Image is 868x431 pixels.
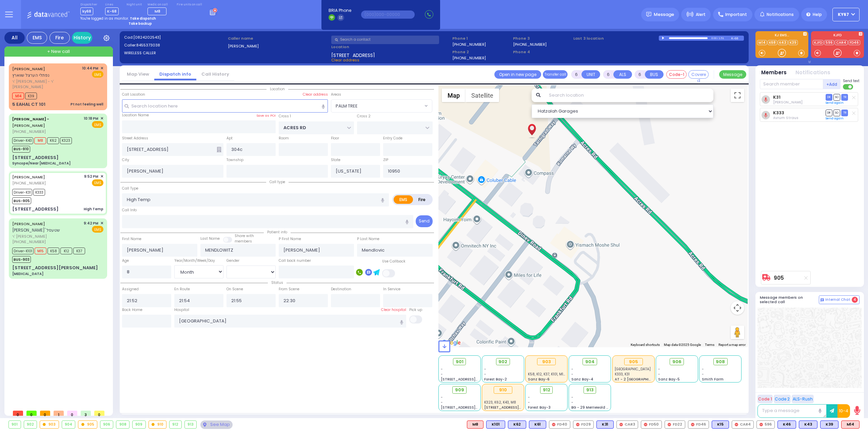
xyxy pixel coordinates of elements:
div: FD46 [688,420,709,429]
span: 901 [456,358,463,365]
label: Last Name [200,236,220,241]
label: Fire [413,195,432,204]
label: P First Name [279,236,301,242]
a: [PERSON_NAME] [12,116,49,129]
span: Phone 4 [513,49,571,55]
span: Send text [843,78,860,83]
div: JACOB MENDLOWITZ [526,119,538,139]
img: red-radio-icon.svg [759,423,763,426]
span: 909 [455,387,464,393]
span: נפתלי הערצל שווארץ [12,72,50,78]
span: + New call [47,48,70,55]
label: Use Callback [382,259,406,264]
button: ALS-Rush [792,395,814,403]
label: Turn off text [843,83,854,90]
span: K58 [47,248,59,254]
label: Caller: [124,42,225,48]
span: - [484,372,486,377]
span: ✕ [100,65,103,71]
label: State [331,157,340,163]
span: - [484,367,486,372]
div: 913 [185,421,197,428]
label: Call Info [122,208,137,213]
button: Code-1 [666,70,687,79]
label: Gender [226,258,239,263]
a: K39 [788,40,798,45]
label: Areas [331,92,341,97]
label: Location [331,44,450,50]
span: EMS [92,71,103,78]
span: Phone 1 [452,36,511,41]
label: En Route [174,287,190,292]
span: [PHONE_NUMBER] [12,180,46,186]
span: SO [833,110,840,116]
span: [0824202543] [133,35,161,40]
label: Lines [105,3,119,7]
span: Driver-K43 [12,137,33,144]
input: Search location [545,89,714,102]
span: 4 [852,297,858,303]
div: 902 [24,421,37,428]
span: [STREET_ADDRESS] [331,52,375,57]
span: 9:42 PM [84,221,98,226]
span: DR [826,110,832,116]
span: 9:52 PM [84,174,98,179]
label: KJFD [811,34,864,38]
label: Call Location [122,92,145,97]
span: Avrum Straus [773,115,798,120]
a: FD46 [848,40,860,45]
span: SO [833,94,840,100]
img: red-radio-icon.svg [644,423,647,426]
span: K323, K62, K43, M8 [484,400,516,405]
span: Forest Bay-3 [528,405,551,410]
span: You're logged in as monitor. [80,16,129,21]
button: Message [719,70,746,79]
label: Floor [331,136,339,141]
span: [PERSON_NAME]' שטעסל [12,227,60,233]
span: ky68 [80,7,93,15]
button: +Add [823,79,841,89]
button: Code 1 [757,395,773,403]
img: red-radio-icon.svg [619,423,623,426]
span: EMS [92,226,103,233]
span: BUS-903 [12,256,31,263]
span: Notifications [767,12,794,18]
label: Cross 2 [357,114,371,119]
button: Map camera controls [731,301,744,315]
span: Alert [696,12,706,18]
span: members [235,239,252,244]
button: Toggle fullscreen view [731,89,744,102]
div: [STREET_ADDRESS] [12,206,59,213]
div: Year/Month/Week/Day [174,258,223,263]
span: 904 [585,358,595,365]
label: Room [279,136,289,141]
span: K333, K31 [615,372,630,377]
span: - [441,395,443,400]
span: Message [654,11,674,18]
input: Search hospital [174,315,407,328]
span: Important [725,12,747,18]
button: 10-4 [837,404,850,418]
div: FD40 [549,420,570,429]
span: 0 [26,411,37,416]
div: ALS KJ [467,420,484,429]
button: Drag Pegman onto the map to open Street View [731,326,744,339]
span: DR [826,94,832,100]
label: Save as POI [256,113,276,118]
span: TR [841,110,848,116]
label: Entry Code [383,136,402,141]
label: Dispatcher [80,3,97,7]
span: 3 [81,411,91,416]
div: 903 [537,358,556,366]
div: BLS [712,420,729,429]
div: BLS [799,420,817,429]
span: [PHONE_NUMBER] [12,129,46,134]
strong: Take dispatch [130,16,156,21]
span: Patient info [264,230,291,235]
span: K37 [73,248,85,254]
span: ✕ [100,116,103,121]
div: Fire [50,32,70,44]
span: TR [841,94,848,100]
label: Cad: [124,35,225,40]
div: 912 [170,421,181,428]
